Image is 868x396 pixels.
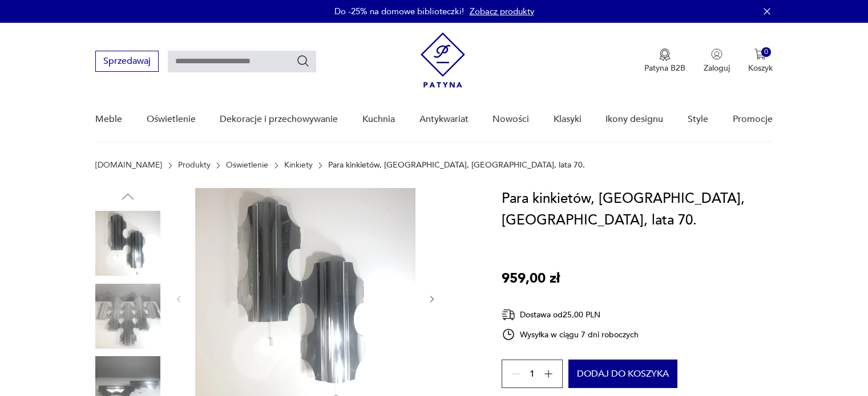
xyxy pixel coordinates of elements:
p: Patyna B2B [644,63,685,74]
img: Zdjęcie produktu Para kinkietów, Doria, Niemcy, lata 70. [95,211,160,276]
button: Szukaj [296,54,310,68]
img: Zdjęcie produktu Para kinkietów, Doria, Niemcy, lata 70. [95,284,160,349]
a: Oświetlenie [226,161,268,170]
p: Koszyk [748,63,773,74]
a: Produkty [178,161,211,170]
a: Kuchnia [362,97,395,141]
a: [DOMAIN_NAME] [95,161,162,170]
a: Nowości [492,97,529,141]
p: 959,00 zł [502,268,560,289]
img: Patyna - sklep z meblami i dekoracjami vintage [421,32,465,88]
p: Do -25% na domowe biblioteczki! [334,6,464,17]
a: Ikony designu [605,97,663,141]
a: Ikona medaluPatyna B2B [644,48,685,74]
img: Ikona medalu [659,48,671,61]
img: Ikona dostawy [502,308,515,322]
a: Zobacz produkty [470,6,534,17]
p: Para kinkietów, [GEOGRAPHIC_DATA], [GEOGRAPHIC_DATA], lata 70. [328,161,585,170]
a: Dekoracje i przechowywanie [220,97,338,141]
span: 1 [530,370,535,378]
button: Dodaj do koszyka [568,360,677,388]
a: Sprzedawaj [95,58,159,66]
button: Patyna B2B [644,48,685,74]
p: Zaloguj [704,63,730,74]
a: Kinkiety [284,161,313,170]
img: Ikona koszyka [754,48,766,60]
a: Promocje [733,97,773,141]
a: Meble [95,97,122,141]
button: 0Koszyk [748,48,773,74]
img: Ikonka użytkownika [711,48,722,60]
button: Sprzedawaj [95,51,159,72]
a: Antykwariat [419,97,469,141]
div: 0 [761,47,771,57]
a: Oświetlenie [147,97,196,141]
div: Wysyłka w ciągu 7 dni roboczych [502,328,639,341]
button: Zaloguj [704,48,730,74]
a: Style [688,97,708,141]
h1: Para kinkietów, [GEOGRAPHIC_DATA], [GEOGRAPHIC_DATA], lata 70. [502,188,773,231]
a: Klasyki [554,97,582,141]
div: Dostawa od 25,00 PLN [502,308,639,322]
